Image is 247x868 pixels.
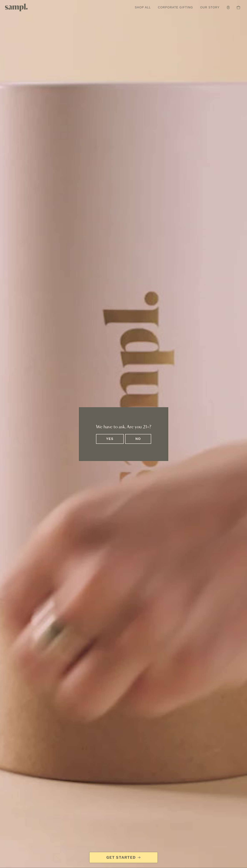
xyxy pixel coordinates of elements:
[106,855,136,860] span: Get Started
[5,4,28,11] img: Sampl logo
[89,852,158,863] a: Get Started
[156,4,195,11] a: Corporate Gifting
[198,4,221,11] a: Our Story
[133,4,153,11] a: Shop All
